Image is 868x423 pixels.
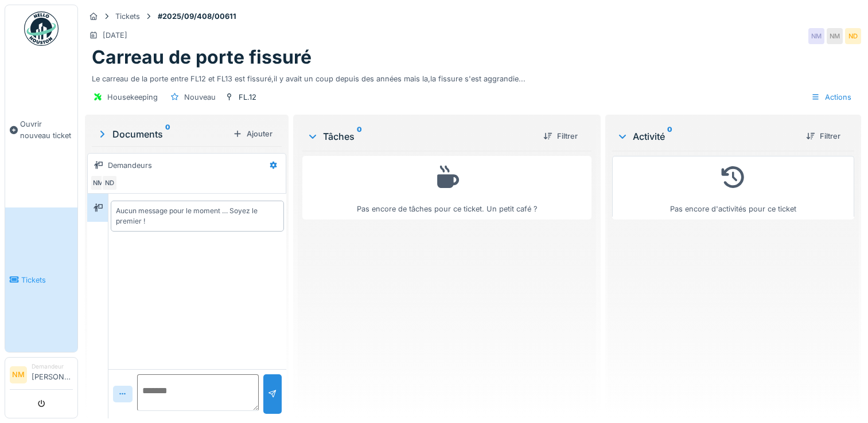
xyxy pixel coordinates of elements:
[827,28,843,44] div: NM
[32,362,73,387] li: [PERSON_NAME]
[845,28,861,44] div: ND
[115,11,140,22] div: Tickets
[32,362,73,371] div: Demandeur
[5,207,77,352] a: Tickets
[228,126,277,142] div: Ajouter
[116,206,279,226] div: Aucun message pour le moment … Soyez le premier !
[96,127,228,141] div: Documents
[153,11,241,22] strong: #2025/09/408/00611
[808,28,824,44] div: NM
[92,69,854,84] div: Le carreau de la porte entre FL12 et FL13 est fissuré,il y avait un coup depuis des années mais l...
[102,175,118,191] div: ND
[667,130,672,143] sup: 0
[617,130,797,143] div: Activité
[239,92,256,103] div: FL.12
[20,119,73,140] span: Ouvrir nouveau ticket
[357,130,362,143] sup: 0
[620,161,847,214] div: Pas encore d'activités pour ce ticket
[184,92,216,103] div: Nouveau
[806,89,857,105] div: Actions
[310,161,584,214] div: Pas encore de tâches pour ce ticket. Un petit café ?
[90,175,106,191] div: NM
[103,30,127,41] div: [DATE]
[21,275,73,285] span: Tickets
[539,128,582,144] div: Filtrer
[165,127,170,141] sup: 0
[92,46,312,68] h1: Carreau de porte fissuré
[5,52,77,207] a: Ouvrir nouveau ticket
[307,130,534,143] div: Tâches
[108,160,152,171] div: Demandeurs
[107,92,158,103] div: Housekeeping
[801,128,845,144] div: Filtrer
[10,366,27,383] li: NM
[24,11,59,46] img: Badge_color-CXgf-gQk.svg
[10,362,73,390] a: NM Demandeur[PERSON_NAME]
